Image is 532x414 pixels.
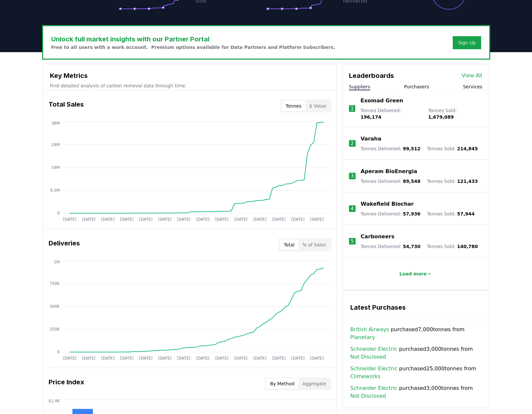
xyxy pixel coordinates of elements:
a: Planetary [350,333,375,341]
a: Not Disclosed [350,353,386,361]
button: Load more [394,267,437,280]
button: Suppliers [349,83,370,90]
tspan: 750K [50,281,60,286]
tspan: 38M [51,121,60,126]
tspan: [DATE] [63,217,76,222]
p: Tonnes Delivered : [360,107,421,120]
button: Services [463,83,482,90]
tspan: [DATE] [101,356,114,361]
tspan: [DATE] [234,356,248,361]
button: % of Sales [298,240,330,250]
span: 57,936 [403,211,420,216]
p: 3 [351,172,354,180]
h3: Total Sales [49,99,84,112]
p: Free to all users with a work account. Premium options available for Data Partners and Platform S... [51,44,335,51]
tspan: [DATE] [177,217,190,222]
span: 57,944 [457,211,475,216]
a: Wakefield Biochar [361,200,414,208]
p: 2 [351,140,354,147]
tspan: 19M [51,165,60,170]
a: Sign Up [458,39,476,46]
tspan: [DATE] [215,356,228,361]
p: Load more [399,271,427,277]
tspan: 29M [51,142,60,147]
tspan: 500K [50,304,60,309]
h3: Deliveries [49,238,80,251]
button: Purchasers [404,83,429,90]
tspan: 0 [57,211,60,215]
span: purchased 3,000 tonnes from [350,345,481,361]
button: Tonnes [282,101,305,111]
a: Climeworks [350,373,381,380]
tspan: [DATE] [158,356,172,361]
h3: Key Metrics [50,71,330,81]
tspan: [DATE] [196,356,209,361]
span: 214,845 [457,146,478,151]
p: Tonnes Sold : [427,211,475,217]
a: View All [462,72,482,80]
h3: Latest Purchases [350,303,481,312]
span: 121,433 [457,179,478,184]
a: Carboneers [361,233,394,241]
tspan: [DATE] [101,217,114,222]
a: Schneider Electric [350,365,397,373]
tspan: [DATE] [310,356,324,361]
p: Tonnes Delivered : [361,178,420,185]
p: 1 [350,105,354,112]
tspan: 250K [50,327,60,332]
span: 140,780 [457,244,478,249]
p: Tonnes Sold : [427,178,478,185]
tspan: [DATE] [120,356,133,361]
span: purchased 25,000 tonnes from [350,365,481,380]
tspan: [DATE] [158,217,172,222]
a: Schneider Electric [350,345,397,353]
a: Exomad Green [360,97,403,105]
p: Find detailed analysis of carbon removal data through time. [50,82,330,89]
p: Tonnes Sold : [427,243,478,250]
h3: Price Index [49,377,84,390]
button: Sign Up [453,36,481,49]
p: Tonnes Delivered : [361,211,420,217]
tspan: [DATE] [291,356,305,361]
tspan: [DATE] [253,356,266,361]
p: Tonnes Sold : [428,107,482,120]
h3: Unlock full market insights with our Partner Portal [51,34,335,44]
tspan: [DATE] [291,217,305,222]
p: 5 [351,237,354,245]
tspan: [DATE] [272,356,285,361]
span: 1,679,089 [428,114,454,120]
tspan: [DATE] [215,217,228,222]
span: 99,512 [403,146,420,151]
tspan: [DATE] [310,217,324,222]
tspan: 9.5M [50,188,59,193]
tspan: [DATE] [177,356,190,361]
span: 54,730 [403,244,420,249]
button: Aggregate [298,378,330,389]
tspan: [DATE] [272,217,285,222]
tspan: [DATE] [196,217,209,222]
span: 89,548 [403,179,420,184]
button: Total [280,240,298,250]
tspan: [DATE] [139,356,152,361]
button: $ Value [305,101,330,111]
tspan: [DATE] [253,217,266,222]
tspan: [DATE] [63,356,76,361]
p: Tonnes Sold : [427,145,478,152]
tspan: [DATE] [82,217,95,222]
tspan: [DATE] [139,217,152,222]
a: Aperam BioEnergia [361,168,417,175]
tspan: 0 [57,350,60,354]
p: Tonnes Delivered : [361,145,420,152]
span: purchased 7,000 tonnes from [350,326,481,341]
span: purchased 3,000 tonnes from [350,384,481,400]
a: British Airways [350,326,389,333]
a: Varaha [361,135,381,143]
tspan: [DATE] [82,356,95,361]
button: By Method [266,378,298,389]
